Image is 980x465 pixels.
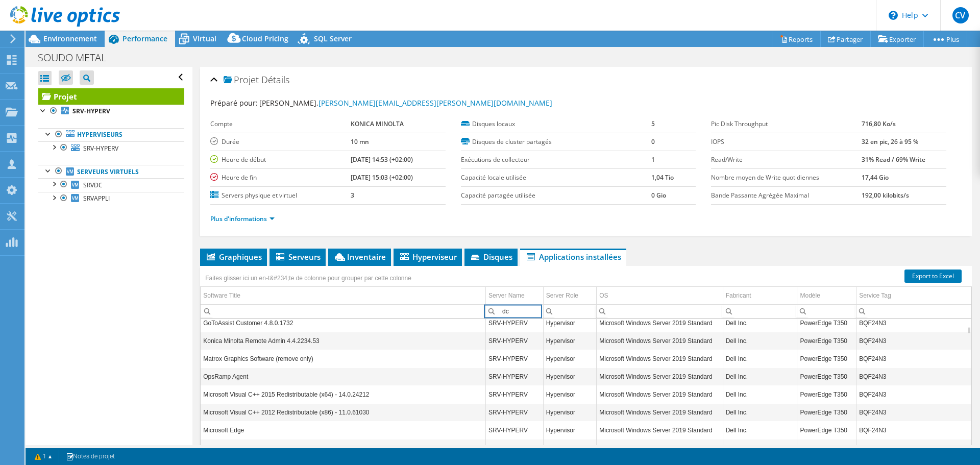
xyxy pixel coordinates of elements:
[210,155,350,165] label: Heure de début
[723,332,797,350] td: Column Fabricant, Value Dell Inc.
[333,252,386,262] span: Inventaire
[201,421,485,439] td: Column Software Title, Value Microsoft Edge
[38,105,184,118] a: SRV-HYPERV
[711,155,862,165] label: Read/Write
[870,31,924,47] a: Exporter
[201,350,485,368] td: Column Software Title, Value Matrox Graphics Software (remove only)
[597,287,723,305] td: OS Column
[461,190,651,201] label: Capacité partagée utilisée
[201,332,485,350] td: Column Software Title, Value Konica Minolta Remote Admin 4.4.2234.53
[38,165,184,178] a: Serveurs virtuels
[651,137,655,146] b: 0
[210,98,258,108] label: Préparé pour:
[351,173,413,182] b: [DATE] 15:03 (+02:00)
[38,128,184,141] a: Hyperviseurs
[651,191,666,200] b: 0 Gio
[543,385,597,403] td: Column Server Role, Value Hypervisor
[723,304,797,318] td: Column Fabricant, Filter cell
[201,403,485,421] td: Column Software Title, Value Microsoft Visual C++ 2012 Redistributable (x86) - 11.0.61030
[201,368,485,385] td: Column Software Title, Value OpsRamp Agent
[797,314,856,332] td: Column Modèle, Value PowerEdge T350
[201,287,485,305] td: Software Title Column
[543,304,597,318] td: Column Server Role, Filter cell
[543,314,597,332] td: Column Server Role, Value Hypervisor
[859,289,891,302] div: Service Tag
[723,439,797,457] td: Column Fabricant, Value Dell Inc.
[797,385,856,403] td: Column Modèle, Value PowerEdge T350
[485,385,543,403] td: Column Server Name, Value SRV-HYPERV
[856,304,971,318] td: Column Service Tag, Filter cell
[711,190,862,201] label: Bande Passante Agrégée Maximal
[726,289,751,302] div: Fabricant
[711,119,862,129] label: Pic Disk Throughput
[797,403,856,421] td: Column Modèle, Value PowerEdge T350
[856,368,971,385] td: Column Service Tag, Value BQF24N3
[83,194,110,203] span: SRVAPPLI
[800,289,820,302] div: Modèle
[597,304,723,318] td: Column OS, Filter cell
[862,191,909,200] b: 192,00 kilobits/s
[488,289,525,302] div: Server Name
[543,439,597,457] td: Column Server Role, Value Hypervisor
[820,31,871,47] a: Partager
[485,439,543,457] td: Column Server Name, Value SRV-HYPERV
[543,287,597,305] td: Server Role Column
[597,350,723,368] td: Column OS, Value Microsoft Windows Server 2019 Standard
[797,304,856,318] td: Column Modèle, Filter cell
[461,155,651,165] label: Exécutions de collecteur
[797,332,856,350] td: Column Modèle, Value PowerEdge T350
[210,190,350,201] label: Servers physique et virtuel
[203,289,240,302] div: Software Title
[772,31,821,47] a: Reports
[597,314,723,332] td: Column OS, Value Microsoft Windows Server 2019 Standard
[651,155,655,164] b: 1
[711,137,862,147] label: IOPS
[651,173,674,182] b: 1,04 Tio
[318,98,552,108] a: [PERSON_NAME][EMAIL_ADDRESS][PERSON_NAME][DOMAIN_NAME]
[485,421,543,439] td: Column Server Name, Value SRV-HYPERV
[351,191,354,200] b: 3
[723,368,797,385] td: Column Fabricant, Value Dell Inc.
[203,271,414,285] div: Faites glisser ici un en-t&#234;te de colonne pour grouper par cette colonne
[856,314,971,332] td: Column Service Tag, Value BQF24N3
[261,74,289,86] span: Détails
[923,31,967,47] a: Plus
[723,350,797,368] td: Column Fabricant, Value Dell Inc.
[314,34,352,43] span: SQL Server
[862,173,889,182] b: 17,44 Gio
[72,107,110,115] b: SRV-HYPERV
[83,144,118,153] span: SRV-HYPERV
[597,421,723,439] td: Column OS, Value Microsoft Windows Server 2019 Standard
[597,403,723,421] td: Column OS, Value Microsoft Windows Server 2019 Standard
[597,368,723,385] td: Column OS, Value Microsoft Windows Server 2019 Standard
[723,385,797,403] td: Column Fabricant, Value Dell Inc.
[952,7,969,23] span: CV
[862,137,918,146] b: 32 en pic, 26 à 95 %
[862,119,896,128] b: 716,80 Ko/s
[723,314,797,332] td: Column Fabricant, Value Dell Inc.
[461,173,651,183] label: Capacité locale utilisée
[201,314,485,332] td: Column Software Title, Value GoToAssist Customer 4.8.0.1732
[543,421,597,439] td: Column Server Role, Value Hypervisor
[723,287,797,305] td: Fabricant Column
[224,75,259,85] span: Projet
[856,350,971,368] td: Column Service Tag, Value BQF24N3
[122,34,167,43] span: Performance
[485,314,543,332] td: Column Server Name, Value SRV-HYPERV
[597,385,723,403] td: Column OS, Value Microsoft Windows Server 2019 Standard
[210,119,350,129] label: Compte
[242,34,288,43] span: Cloud Pricing
[210,214,275,223] a: Plus d'informations
[856,385,971,403] td: Column Service Tag, Value BQF24N3
[889,11,898,20] svg: \n
[205,252,262,262] span: Graphiques
[28,450,59,463] a: 1
[38,141,184,155] a: SRV-HYPERV
[485,350,543,368] td: Column Server Name, Value SRV-HYPERV
[201,304,485,318] td: Column Software Title, Filter cell
[461,137,651,147] label: Disques de cluster partagés
[351,155,413,164] b: [DATE] 14:53 (+02:00)
[351,137,369,146] b: 10 mn
[797,368,856,385] td: Column Modèle, Value PowerEdge T350
[543,350,597,368] td: Column Server Role, Value Hypervisor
